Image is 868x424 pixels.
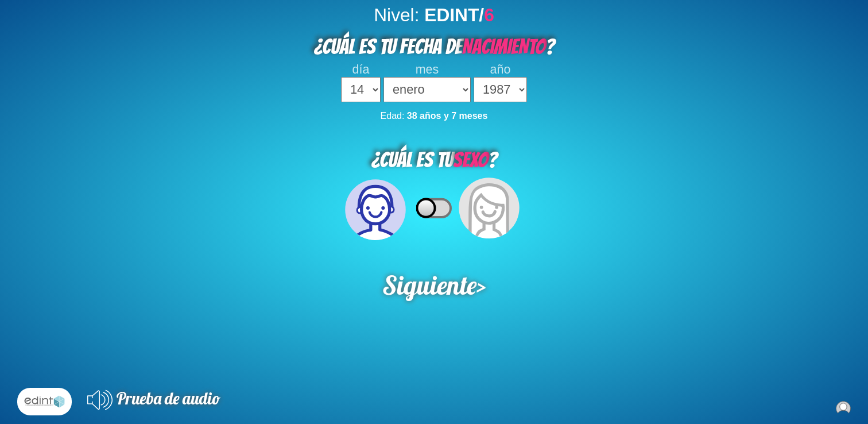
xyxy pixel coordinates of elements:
[462,35,545,58] span: NACIMIENTO
[117,387,220,408] span: Prueba de audio
[371,148,497,171] span: ¿CUÁL ES TU ?
[313,35,555,58] span: ¿CUÁL ES TU FECHA DE ?
[352,63,370,76] span: día
[424,5,494,25] b: EDINT/
[484,5,494,25] span: 6
[21,391,68,413] img: l
[381,111,405,121] span: Edad:
[382,269,476,301] span: Siguiente
[416,63,439,76] span: mes
[490,63,511,76] span: año
[407,111,488,121] b: 38 años y 7 meses
[453,148,488,171] span: SEXO
[374,5,419,25] span: Nivel:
